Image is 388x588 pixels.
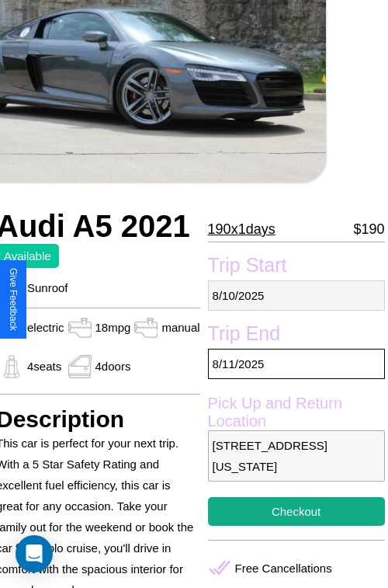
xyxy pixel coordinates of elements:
[208,395,385,430] label: Pick Up and Return Location
[27,356,61,377] p: 4 seats
[4,245,51,266] p: Available
[130,316,161,339] img: gas
[208,430,385,482] p: [STREET_ADDRESS][US_STATE]
[64,355,95,378] img: gas
[16,535,53,572] div: Open Intercom Messenger
[208,254,385,280] label: Trip Start
[27,317,64,338] p: electric
[208,497,385,526] button: Checkout
[208,217,275,242] p: 190 x 1 days
[95,317,131,338] p: 18 mpg
[19,277,68,298] p: Sunroof
[208,322,385,349] label: Trip End
[8,268,19,331] div: Give Feedback
[208,349,385,379] p: 8 / 11 / 2025
[354,217,385,242] p: $ 190
[64,316,95,339] img: gas
[235,558,332,579] p: Free Cancellations
[208,280,385,311] p: 8 / 10 / 2025
[161,317,199,338] p: manual
[95,356,131,377] p: 4 doors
